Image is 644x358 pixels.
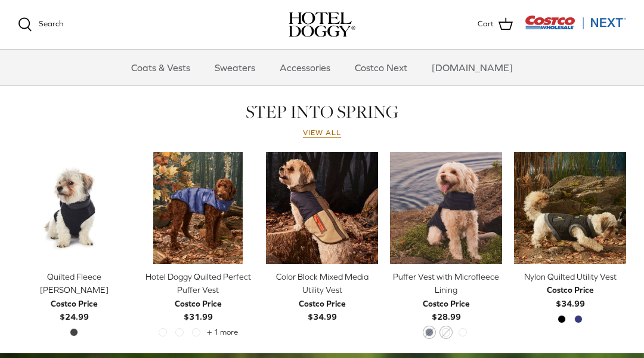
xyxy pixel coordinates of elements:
[289,12,355,37] a: hoteldoggy.com hoteldoggycom
[266,152,378,264] a: Color Block Mixed Media Utility Vest
[478,17,513,32] a: Cart
[266,270,378,324] a: Color Block Mixed Media Utility Vest Costco Price$34.99
[142,270,254,297] div: Hotel Doggy Quilted Perfect Puffer Vest
[423,297,470,310] div: Costco Price
[514,270,626,283] div: Nylon Quilted Utility Vest
[514,152,626,264] a: Nylon Quilted Utility Vest
[120,50,201,85] a: Coats & Vests
[525,23,626,32] a: Visit Costco Next
[266,270,378,297] div: Color Block Mixed Media Utility Vest
[175,297,222,322] b: $31.99
[246,100,398,124] a: STEP INTO SPRING
[207,328,238,336] span: + 1 more
[390,270,502,324] a: Puffer Vest with Microfleece Lining Costco Price$28.99
[18,270,130,324] a: Quilted Fleece [PERSON_NAME] Costco Price$24.99
[142,270,254,324] a: Hotel Doggy Quilted Perfect Puffer Vest Costco Price$31.99
[390,152,502,264] a: Puffer Vest with Microfleece Lining
[51,297,98,310] div: Costco Price
[175,297,222,310] div: Costco Price
[266,152,378,264] img: tan dog wearing a blue & brown vest
[18,270,130,297] div: Quilted Fleece [PERSON_NAME]
[39,19,63,28] span: Search
[204,50,266,85] a: Sweaters
[299,297,346,322] b: $34.99
[478,18,494,30] span: Cart
[51,297,98,322] b: $24.99
[18,17,63,32] a: Search
[547,283,594,308] b: $34.99
[303,128,341,138] a: View all
[269,50,341,85] a: Accessories
[390,270,502,297] div: Puffer Vest with Microfleece Lining
[525,15,626,30] img: Costco Next
[18,152,130,264] a: Quilted Fleece Melton Vest
[142,152,254,264] a: Hotel Doggy Quilted Perfect Puffer Vest
[299,297,346,310] div: Costco Price
[421,50,524,85] a: [DOMAIN_NAME]
[514,270,626,310] a: Nylon Quilted Utility Vest Costco Price$34.99
[423,297,470,322] b: $28.99
[289,12,355,37] img: hoteldoggycom
[547,283,594,296] div: Costco Price
[344,50,418,85] a: Costco Next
